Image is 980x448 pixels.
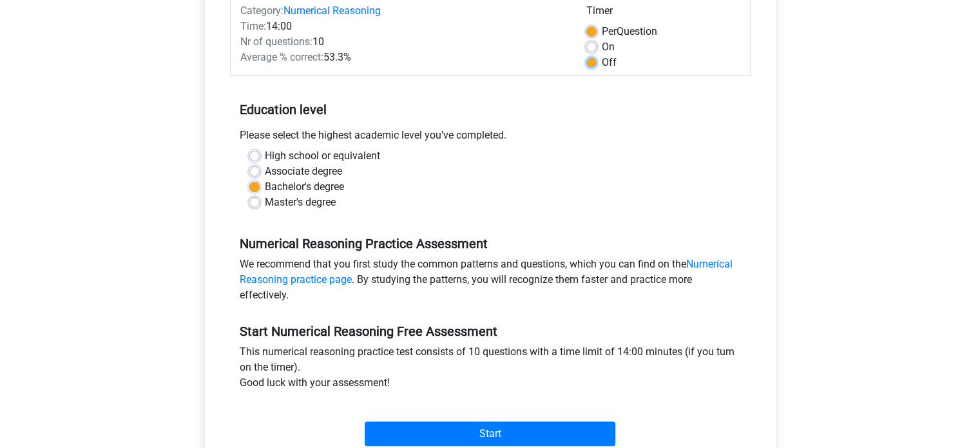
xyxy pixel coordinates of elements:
[231,50,577,65] div: 53.3%
[265,148,380,164] label: High school or equivalent
[231,19,577,34] div: 14:00
[586,3,740,24] div: Timer
[283,5,381,17] a: Numerical Reasoning
[265,179,344,195] label: Bachelor's degree
[602,25,617,37] span: Per
[602,55,617,70] label: Off
[230,257,751,308] div: We recommend that you first study the common patterns and questions, which you can find on the . ...
[240,51,323,63] span: Average % correct:
[230,344,751,396] div: This numerical reasoning practice test consists of 10 questions with a time limit of 14:00 minute...
[602,39,615,55] label: On
[240,324,741,339] h5: Start Numerical Reasoning Free Assessment
[265,195,336,210] label: Master's degree
[240,236,741,251] h5: Numerical Reasoning Practice Assessment
[240,5,283,17] span: Category:
[602,24,657,39] label: Question
[240,97,741,122] h5: Education level
[240,20,266,32] span: Time:
[265,164,342,179] label: Associate degree
[240,35,312,48] span: Nr of questions:
[231,34,577,50] div: 10
[365,422,615,446] input: Start
[230,128,751,148] div: Please select the highest academic level you’ve completed.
